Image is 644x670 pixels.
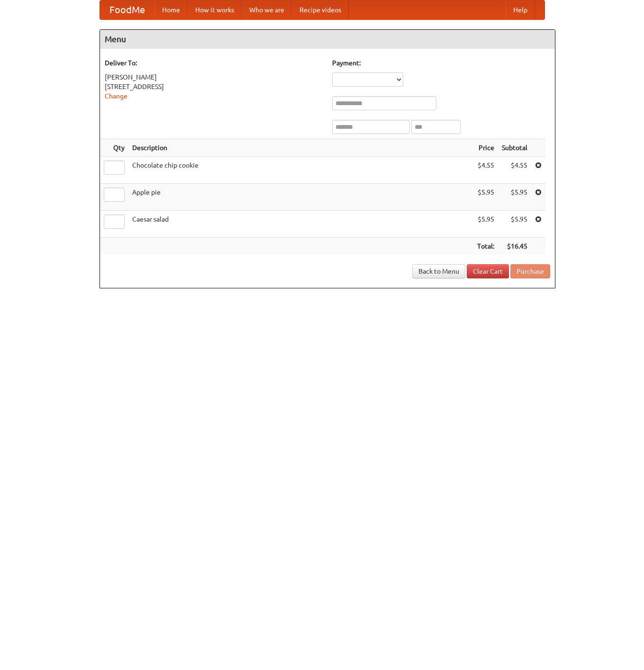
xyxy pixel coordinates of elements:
[292,0,349,19] a: Recipe videos
[128,157,473,184] td: Chocolate chip cookie
[498,238,531,255] th: $16.45
[188,0,242,19] a: How it works
[473,157,498,184] td: $4.55
[473,139,498,157] th: Price
[128,184,473,211] td: Apple pie
[242,0,292,19] a: Who we are
[100,0,154,19] a: FoodMe
[412,264,465,278] a: Back to Menu
[473,184,498,211] td: $5.95
[506,0,535,19] a: Help
[100,139,128,157] th: Qty
[498,139,531,157] th: Subtotal
[128,139,473,157] th: Description
[467,264,509,278] a: Clear Cart
[510,264,550,278] button: Purchase
[498,184,531,211] td: $5.95
[498,211,531,238] td: $5.95
[498,157,531,184] td: $4.55
[105,92,127,100] a: Change
[128,211,473,238] td: Caesar salad
[100,30,555,49] h4: Menu
[473,211,498,238] td: $5.95
[332,58,550,68] h5: Payment:
[105,72,323,82] div: [PERSON_NAME]
[105,82,323,91] div: [STREET_ADDRESS]
[154,0,188,19] a: Home
[105,58,323,68] h5: Deliver To:
[473,238,498,255] th: Total:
